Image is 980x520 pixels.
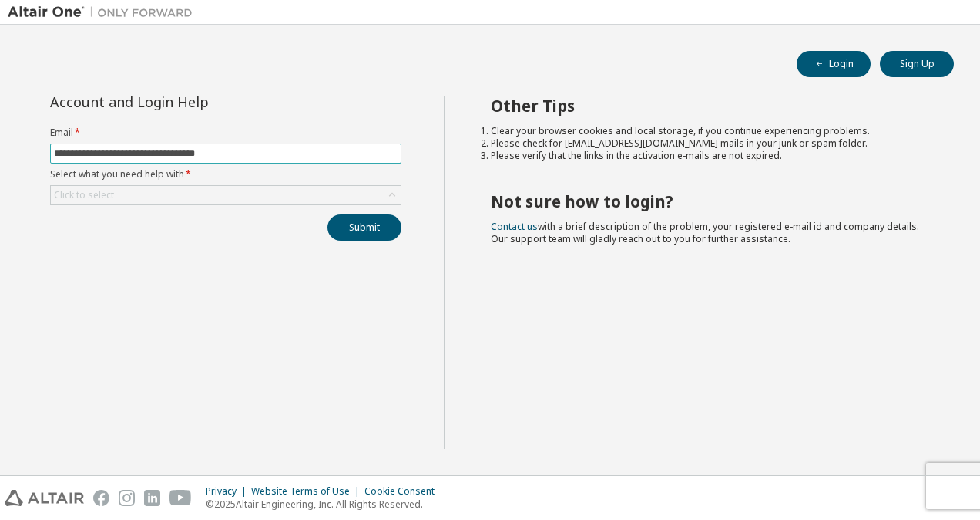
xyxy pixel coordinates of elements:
[491,125,927,137] li: Clear your browser cookies and local storage, if you continue experiencing problems.
[251,485,364,498] div: Website Terms of Use
[50,96,331,108] div: Account and Login Help
[119,490,135,506] img: instagram.svg
[880,51,954,77] button: Sign Up
[206,498,444,511] p: © 2025 Altair Engineering, Inc. All Rights Reserved.
[491,220,919,245] span: with a brief description of the problem, your registered e-mail id and company details. Our suppo...
[50,168,401,181] label: Select what you need help with
[144,490,160,506] img: linkedin.svg
[491,96,927,116] h2: Other Tips
[54,189,114,201] div: Click to select
[206,485,251,498] div: Privacy
[51,186,401,204] div: Click to select
[491,191,927,211] h2: Not sure how to login?
[50,127,401,139] label: Email
[8,5,200,20] img: Altair One
[364,485,444,498] div: Cookie Consent
[797,51,871,77] button: Login
[327,214,401,241] button: Submit
[169,490,192,506] img: youtube.svg
[93,490,109,506] img: facebook.svg
[491,220,538,233] a: Contact us
[491,137,927,150] li: Please check for [EMAIL_ADDRESS][DOMAIN_NAME] mails in your junk or spam folder.
[5,490,84,506] img: altair_logo.svg
[491,150,927,162] li: Please verify that the links in the activation e-mails are not expired.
